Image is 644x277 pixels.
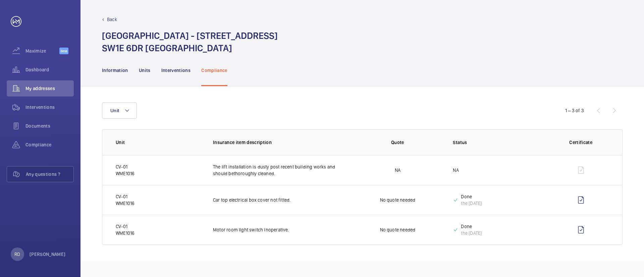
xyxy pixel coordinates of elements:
[25,66,74,73] span: Dashboard
[461,230,482,236] div: the [DATE]
[565,107,584,114] div: 1 – 3 of 3
[25,141,74,148] span: Compliance
[161,67,191,74] p: Interventions
[453,167,459,174] p: NA
[14,251,20,258] p: RD
[461,223,482,230] p: Done
[116,223,135,230] p: CV-01
[213,139,342,146] p: Insurance item description
[25,48,59,54] span: Maximize
[116,193,135,200] p: CV-01
[116,200,135,207] p: WME1016
[102,102,137,119] button: Unit
[453,139,542,146] p: Status
[102,67,128,74] p: Information
[553,139,609,146] p: Certificate
[380,226,416,233] p: No quote needed
[380,197,416,203] p: No quote needed
[461,200,482,207] div: the [DATE]
[25,104,74,111] span: Interventions
[116,163,135,170] p: CV-01
[116,170,135,177] p: WME1016
[201,67,227,74] p: Compliance
[30,251,66,258] p: [PERSON_NAME]
[213,226,342,233] p: Motor room light switch inoperative.
[107,16,117,23] p: Back
[116,230,135,236] p: WME1016
[139,67,151,74] p: Units
[116,139,202,146] p: Unit
[213,163,342,177] p: The lift installation is dusty post recent building works and should bethoroughly cleaned.
[26,171,73,178] span: Any questions ?
[25,85,74,92] span: My addresses
[102,29,278,54] h1: [GEOGRAPHIC_DATA] - [STREET_ADDRESS] SW1E 6DR [GEOGRAPHIC_DATA]
[213,197,342,203] p: Car top electrical box cover not fitted.
[391,139,404,146] p: Quote
[59,48,68,54] span: Beta
[395,167,400,174] p: NA
[461,193,482,200] p: Done
[25,123,74,129] span: Documents
[110,108,119,113] span: Unit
